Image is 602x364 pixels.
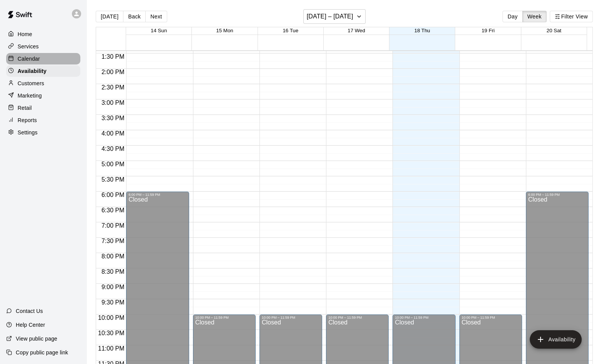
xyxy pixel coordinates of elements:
[414,28,430,33] button: 18 Thu
[18,116,37,124] p: Reports
[100,299,126,306] span: 9:30 PM
[100,146,126,152] span: 4:30 PM
[18,92,42,99] p: Marketing
[395,316,453,319] div: 10:00 PM – 11:59 PM
[195,316,253,319] div: 10:00 PM – 11:59 PM
[100,192,126,198] span: 6:00 PM
[6,53,80,65] a: Calendar
[18,79,44,87] p: Customers
[16,349,68,356] p: Copy public page link
[100,53,126,60] span: 1:30 PM
[6,90,80,101] a: Marketing
[100,99,126,106] span: 3:00 PM
[96,330,126,336] span: 10:30 PM
[100,268,126,275] span: 8:30 PM
[6,114,80,126] a: Reports
[283,28,298,33] button: 16 Tue
[6,41,80,52] a: Services
[328,316,386,319] div: 10:00 PM – 11:59 PM
[16,307,43,315] p: Contact Us
[100,238,126,244] span: 7:30 PM
[522,11,547,22] button: Week
[123,11,146,22] button: Back
[16,321,45,329] p: Help Center
[6,102,80,114] a: Retail
[18,30,32,38] p: Home
[462,316,520,319] div: 10:00 PM – 11:59 PM
[96,11,123,22] button: [DATE]
[16,335,57,342] p: View public page
[482,28,495,33] button: 19 Fri
[100,69,126,75] span: 2:00 PM
[100,284,126,290] span: 9:00 PM
[151,28,167,33] button: 14 Sun
[18,104,32,112] p: Retail
[18,55,40,63] p: Calendar
[100,222,126,229] span: 7:00 PM
[528,193,586,197] div: 6:00 PM – 11:59 PM
[216,28,233,33] button: 15 Mon
[18,67,47,75] p: Availability
[100,176,126,183] span: 5:30 PM
[303,9,366,24] button: [DATE] – [DATE]
[96,314,126,321] span: 10:00 PM
[100,253,126,260] span: 8:00 PM
[145,11,167,22] button: Next
[6,78,80,89] a: Customers
[530,330,582,349] button: add
[6,127,80,138] a: Settings
[6,28,80,40] a: Home
[18,129,38,136] p: Settings
[307,11,353,22] h6: [DATE] – [DATE]
[348,28,365,33] button: 17 Wed
[502,11,522,22] button: Day
[262,316,320,319] div: 10:00 PM – 11:59 PM
[96,345,126,352] span: 11:00 PM
[550,11,593,22] button: Filter View
[100,115,126,121] span: 3:30 PM
[18,43,39,50] p: Services
[547,28,562,33] button: 20 Sat
[6,65,80,77] a: Availability
[128,193,186,197] div: 6:00 PM – 11:59 PM
[100,207,126,213] span: 6:30 PM
[100,130,126,137] span: 4:00 PM
[100,84,126,91] span: 2:30 PM
[100,161,126,167] span: 5:00 PM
